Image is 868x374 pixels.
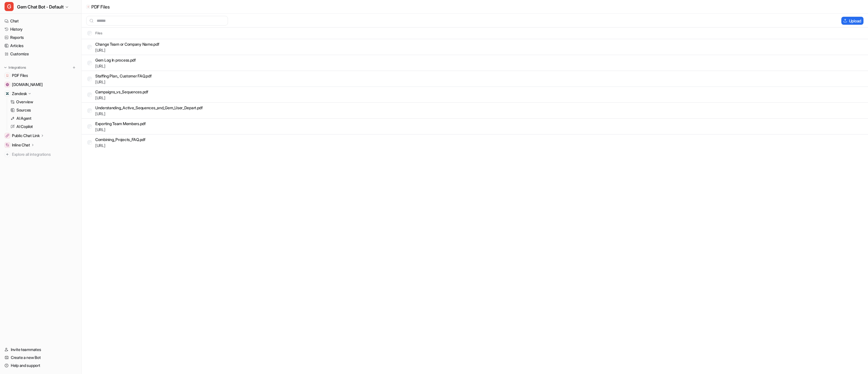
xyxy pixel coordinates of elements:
[8,98,79,106] a: Overview
[95,89,148,95] p: Campaigns_vs_Sequences.pdf
[95,79,105,84] a: [URL]
[95,136,145,142] p: Combining_Projects_FAQ.pdf
[87,5,90,8] img: upload-file icon
[95,121,146,127] p: Exporting Team Members.pdf
[2,72,79,79] a: PDF FilesPDF Files
[2,354,79,362] a: Create a new Bot
[6,134,9,137] img: Public Chat Link
[95,73,151,79] p: Staffing Plan_ Customer FAQ.pdf
[16,124,33,129] p: AI Copilot
[16,107,31,113] p: Sources
[95,57,136,63] p: Gem Log In process.pdf
[2,65,28,70] button: Integrations
[12,133,40,138] p: Public Chat Link
[12,150,77,159] span: Explore all integrations
[8,106,79,114] a: Sources
[2,42,79,50] a: Articles
[5,2,14,11] span: G
[2,25,79,33] a: History
[95,95,105,100] a: [URL]
[3,66,7,70] img: expand menu
[841,17,863,25] button: Upload
[8,114,79,122] a: AI Agent
[2,50,79,58] a: Customize
[83,30,103,37] th: Files
[6,92,9,95] img: Zendesk
[95,64,105,68] a: [URL]
[12,91,27,96] p: Zendesk
[95,127,105,132] a: [URL]
[17,3,64,11] span: Gem Chat Bot - Default
[8,123,79,131] a: AI Copilot
[5,152,10,157] img: explore all integrations
[6,83,9,86] img: status.gem.com
[2,150,79,158] a: Explore all integrations
[2,362,79,369] a: Help and support
[9,65,26,70] p: Integrations
[72,66,76,70] img: menu_add.svg
[12,142,30,148] p: Inline Chat
[2,33,79,41] a: Reports
[16,115,31,121] p: AI Agent
[95,41,159,47] p: Change Team or Company Name.pdf
[95,48,105,52] a: [URL]
[95,143,105,148] a: [URL]
[2,346,79,354] a: Invite teammates
[12,82,43,87] span: [DOMAIN_NAME]
[6,74,9,77] img: PDF Files
[2,81,79,89] a: status.gem.com[DOMAIN_NAME]
[6,143,9,147] img: Inline Chat
[95,111,105,116] a: [URL]
[12,73,28,78] span: PDF Files
[16,99,33,105] p: Overview
[2,17,79,25] a: Chat
[91,4,109,10] p: PDF Files
[95,105,203,111] p: Understanding_Active_Sequences_and_Gem_User_Depart.pdf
